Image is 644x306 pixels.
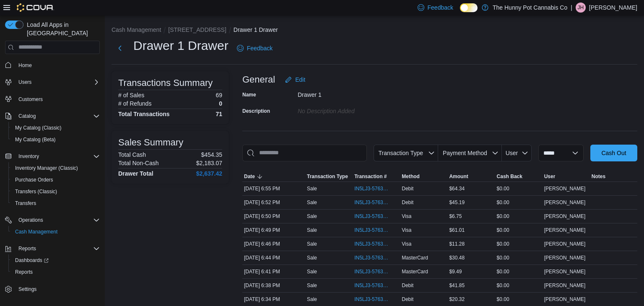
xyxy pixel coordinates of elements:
span: Users [15,77,100,87]
span: Payment Method [443,150,487,156]
button: Transfers (Classic) [8,186,103,197]
h3: Transactions Summary [118,78,213,88]
span: Method [402,173,420,180]
p: $2,183.07 [196,160,222,166]
span: [PERSON_NAME] [544,199,586,206]
button: Method [400,171,447,182]
span: IN5LJ3-5763860 [354,268,390,275]
button: IN5LJ3-5763916 [354,211,398,221]
button: Cash Management [112,26,161,33]
h6: Total Cash [118,151,146,158]
p: 69 [216,92,222,99]
button: Transaction Type [305,171,353,182]
button: Settings [2,283,103,295]
span: Transaction # [354,173,387,180]
div: [DATE] 6:41 PM [242,267,305,277]
span: IN5LJ3-5763883 [354,254,390,261]
span: Cash Management [12,227,100,237]
div: [DATE] 6:38 PM [242,280,305,290]
a: My Catalog (Beta) [12,135,59,145]
span: IN5LJ3-5763899 [354,241,390,247]
span: [PERSON_NAME] [544,296,586,303]
a: Home [15,60,35,70]
h1: Drawer 1 Drawer [133,37,229,54]
span: Transfers [15,200,36,207]
button: Purchase Orders [8,174,103,186]
span: Settings [18,286,36,293]
button: Cash Out [590,145,637,161]
span: $64.34 [449,185,465,192]
span: Reports [15,244,100,254]
span: Visa [402,241,411,247]
span: Inventory [18,153,39,160]
button: User [543,171,590,182]
span: $11.28 [449,241,465,247]
h3: General [242,75,275,85]
span: Customers [18,96,43,103]
h4: 71 [216,111,222,117]
span: IN5LJ3-5763912 [354,227,390,233]
span: My Catalog (Beta) [12,135,100,145]
p: Sale [307,268,317,275]
button: Users [2,76,103,88]
span: Cash Back [497,173,522,180]
button: Notes [590,171,637,182]
span: $20.32 [449,296,465,303]
p: | [571,3,572,13]
span: Notes [592,173,605,180]
div: $0.00 [495,211,543,221]
h6: Total Non-Cash [118,160,159,166]
span: Debit [402,199,413,206]
button: My Catalog (Classic) [8,122,103,134]
span: Purchase Orders [12,175,100,185]
span: Transaction Type [378,150,423,156]
a: Feedback [234,40,276,57]
div: $0.00 [495,280,543,290]
h4: $2,637.42 [196,170,222,177]
span: Load All Apps in [GEOGRAPHIC_DATA] [23,21,100,37]
h4: Drawer Total [118,170,153,177]
span: IN5LJ3-5763916 [354,213,390,220]
span: Catalog [15,111,100,121]
span: Reports [12,267,100,277]
span: Visa [402,213,411,220]
div: [DATE] 6:49 PM [242,225,305,235]
nav: An example of EuiBreadcrumbs [112,26,637,36]
span: JH [578,3,584,13]
span: Operations [18,217,43,223]
a: Settings [15,284,40,294]
p: Sale [307,185,317,192]
p: 0 [219,100,222,107]
span: [PERSON_NAME] [544,254,586,261]
span: MasterCard [402,254,428,261]
input: This is a search bar. As you type, the results lower in the page will automatically filter. [242,145,367,161]
span: Feedback [247,44,273,52]
span: Edit [295,75,305,84]
input: Dark Mode [460,3,478,12]
button: Catalog [15,111,39,121]
a: Reports [12,267,36,277]
button: Operations [2,214,103,226]
img: Cova [17,3,54,12]
a: Cash Management [12,227,61,237]
button: User [502,145,532,161]
span: Reports [15,269,33,275]
a: Purchase Orders [12,175,57,185]
span: Catalog [18,113,36,119]
button: Cash Back [495,171,543,182]
button: IN5LJ3-5763801 [354,294,398,304]
span: IN5LJ3-5763969 [354,185,390,192]
span: Inventory Manager (Classic) [15,165,78,171]
span: User [544,173,556,180]
span: Transaction Type [307,173,348,180]
span: IN5LJ3-5763834 [354,282,390,289]
span: [PERSON_NAME] [544,268,586,275]
button: Reports [15,244,39,254]
span: Visa [402,227,411,233]
button: Catalog [2,110,103,122]
button: Cash Management [8,226,103,238]
button: IN5LJ3-5763969 [354,184,398,194]
a: Dashboards [12,255,52,265]
span: Dark Mode [460,12,460,13]
button: Inventory [15,151,42,161]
